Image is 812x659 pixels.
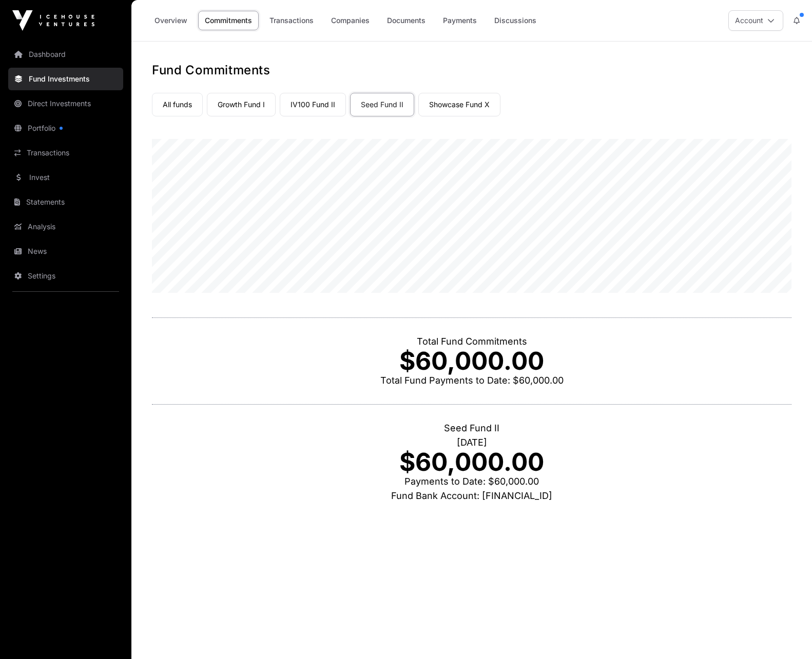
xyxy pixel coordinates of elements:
p: Seed Fund II [152,421,791,435]
a: Transactions [263,11,320,30]
a: Dashboard [8,43,123,66]
p: Payments to Date: $60,000.00 [152,474,791,489]
a: Transactions [8,142,123,164]
a: Statements [8,191,123,213]
a: Portfolio [8,117,123,139]
p: Total Fund Commitments [152,334,791,349]
a: Discussions [488,11,543,30]
a: Overview [148,11,194,30]
a: Direct Investments [8,92,123,115]
a: Growth Fund I [207,93,276,116]
a: Analysis [8,215,123,238]
p: [DATE] [152,435,791,450]
a: Documents [380,11,432,30]
a: All funds [152,93,203,116]
a: Settings [8,265,123,287]
a: News [8,240,123,263]
h1: Fund Commitments [152,62,791,78]
button: Account [728,10,783,31]
a: Fund Investments [8,68,123,90]
a: Commitments [198,11,259,30]
p: $60,000.00 [152,349,791,373]
p: Fund Bank Account: [FINANCIAL_ID] [152,489,791,503]
a: Invest [8,166,123,189]
p: Total Fund Payments to Date: $60,000.00 [152,373,791,388]
a: Seed Fund II [350,93,414,116]
a: IV100 Fund II [280,93,346,116]
a: Payments [436,11,484,30]
a: Showcase Fund X [418,93,500,116]
a: Companies [324,11,376,30]
p: $60,000.00 [152,450,791,474]
img: Icehouse Ventures Logo [12,10,94,31]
